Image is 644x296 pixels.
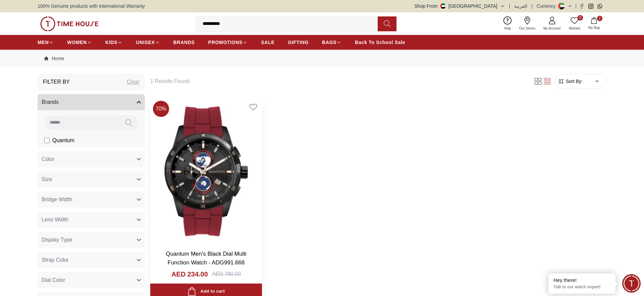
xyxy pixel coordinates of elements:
[173,39,195,46] span: BRANDS
[136,36,160,48] a: UNISEX
[43,78,70,86] h3: Filter By
[42,196,72,204] span: Bridge Width
[42,155,54,163] span: Color
[517,26,538,31] span: Our Stores
[42,256,69,264] span: Strap Color
[212,270,241,278] div: AED 780.00
[173,36,195,48] a: BRANDS
[440,3,446,9] img: United Arab Emirates
[500,15,515,32] a: Help
[597,4,602,9] a: Whatsapp
[288,36,309,48] a: GIFTING
[38,171,145,187] button: Size
[44,55,64,62] a: Home
[42,216,68,224] span: Lens Width
[537,3,558,9] div: Currency
[566,26,583,31] span: Wishlist
[187,287,225,296] div: Add to cart
[261,36,274,48] a: SALE
[575,3,577,9] span: |
[288,39,309,46] span: GIFTING
[509,3,511,9] span: |
[150,98,262,244] img: Quantum Men's Black Dial Multi Function Watch - ADG991.668
[558,78,583,85] button: Sort By:
[38,151,145,167] button: Color
[150,77,525,85] h6: 1 Results Found
[38,50,606,67] nav: Breadcrumb
[322,36,341,48] a: BAGS
[415,3,505,9] button: Shop From[GEOGRAPHIC_DATA]
[584,16,604,32] button: 1My Bag
[127,78,140,86] div: Clear
[597,16,602,21] span: 1
[565,15,584,32] a: 0Wishlist
[322,39,336,46] span: BAGS
[261,39,274,46] span: SALE
[67,39,87,46] span: WOMEN
[166,251,246,266] a: Quantum Men's Black Dial Multi Function Watch - ADG991.668
[38,94,145,110] button: Brands
[553,277,610,284] div: Hey there!
[42,236,72,244] span: Display Type
[38,3,145,9] span: 100% Genuine products with International Warranty
[38,39,49,46] span: MEN
[38,212,145,228] button: Lens Width
[208,36,248,48] a: PROMOTIONS
[586,25,602,30] span: My Bag
[42,175,52,183] span: Size
[105,36,122,48] a: KIDS
[38,272,145,288] button: Dial Color
[38,252,145,268] button: Strap Color
[515,15,539,32] a: Our Stores
[40,16,99,31] img: ...
[588,4,593,9] a: Instagram
[52,136,74,144] span: Quantum
[153,101,169,117] span: 70 %
[105,39,117,46] span: KIDS
[565,78,583,85] span: Sort By:
[541,26,563,31] span: My Account
[514,3,527,9] button: العربية
[171,269,208,279] h4: AED 234.00
[136,39,155,46] span: UNISEX
[38,232,145,248] button: Display Type
[38,36,54,48] a: MEN
[355,36,405,48] a: Back To School Sale
[38,192,145,208] button: Bridge Width
[531,3,533,9] span: |
[208,39,243,46] span: PROMOTIONS
[44,138,50,143] input: Quantum
[42,276,65,284] span: Dial Color
[501,26,514,31] span: Help
[578,15,583,20] span: 0
[553,284,610,290] p: Talk to our watch expert!
[42,98,59,106] span: Brands
[579,4,584,9] a: Facebook
[67,36,92,48] a: WOMEN
[355,39,405,46] span: Back To School Sale
[622,274,641,293] div: Chat Widget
